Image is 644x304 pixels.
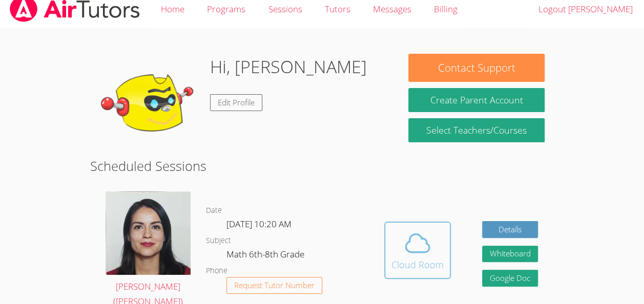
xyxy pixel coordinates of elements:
button: Cloud Room [384,222,451,279]
button: Request Tutor Number [226,277,322,294]
dt: Subject [206,234,231,247]
a: Google Doc [482,270,538,287]
img: default.png [99,54,202,156]
img: picture.jpeg [106,191,191,275]
dd: Math 6th-8th Grade [226,247,306,265]
h1: Hi, [PERSON_NAME] [210,54,367,80]
a: Edit Profile [210,94,262,111]
dt: Date [206,204,222,217]
button: Contact Support [408,54,544,82]
span: [DATE] 10:20 AM [226,218,292,230]
button: Whiteboard [482,246,538,263]
h2: Scheduled Sessions [90,156,554,176]
div: Cloud Room [391,257,444,272]
a: Select Teachers/Courses [408,118,544,142]
button: Create Parent Account [408,88,544,112]
span: Messages [373,3,411,15]
a: Details [482,221,538,238]
dt: Phone [206,265,227,277]
span: Request Tutor Number [234,281,315,289]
